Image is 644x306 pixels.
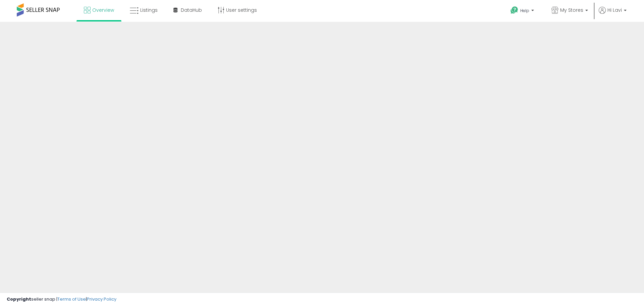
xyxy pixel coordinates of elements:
span: My Stores [560,7,583,13]
span: Help [520,8,529,13]
span: DataHub [181,7,202,13]
span: Overview [92,7,114,13]
a: Terms of Use [57,296,86,302]
a: Help [505,1,541,22]
span: Listings [140,7,158,13]
div: seller snap | | [7,296,116,303]
i: Get Help [510,6,519,14]
span: Hi Lavi [607,7,622,13]
strong: Copyright [7,296,31,302]
a: Hi Lavi [599,7,627,22]
a: Privacy Policy [87,296,116,302]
